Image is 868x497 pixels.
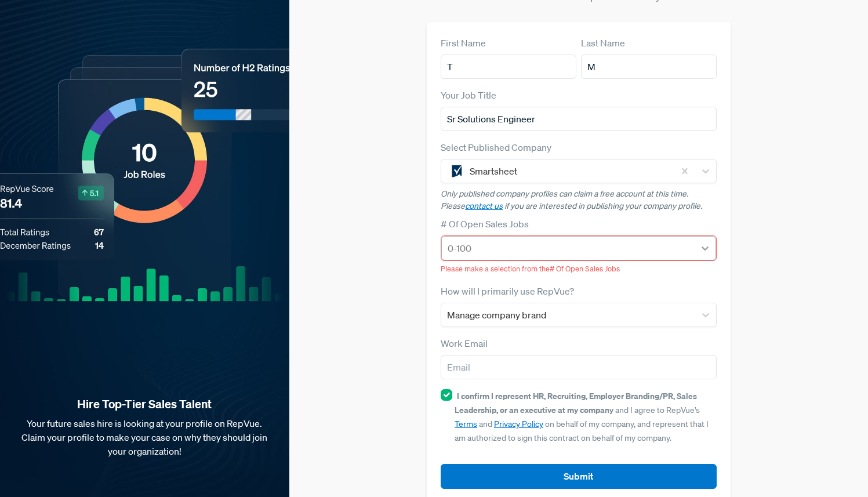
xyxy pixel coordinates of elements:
[19,416,271,458] p: Your future sales hire is looking at your profile on RepVue. Claim your profile to make your case...
[441,55,576,79] input: First Name
[441,336,488,350] label: Work Email
[441,284,574,298] label: How will I primarily use RepVue?
[455,391,709,443] span: and I agree to RepVue’s and on behalf of my company, and represent that I am authorized to sign t...
[441,355,717,379] input: Email
[581,55,717,79] input: Last Name
[581,36,625,50] label: Last Name
[19,397,271,412] strong: Hire Top-Tier Sales Talent
[441,264,620,274] span: Please make a selection from the # Of Open Sales Jobs
[441,217,529,231] label: # Of Open Sales Jobs
[441,107,717,131] input: Title
[494,419,543,429] a: Privacy Policy
[450,164,464,178] img: Smartsheet
[441,88,496,102] label: Your Job Title
[455,419,477,429] a: Terms
[441,36,486,50] label: First Name
[465,201,503,211] a: contact us
[441,464,717,489] button: Submit
[441,188,717,212] p: Only published company profiles can claim a free account at this time. Please if you are interest...
[455,390,697,415] strong: I confirm I represent HR, Recruiting, Employer Branding/PR, Sales Leadership, or an executive at ...
[441,140,551,154] label: Select Published Company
